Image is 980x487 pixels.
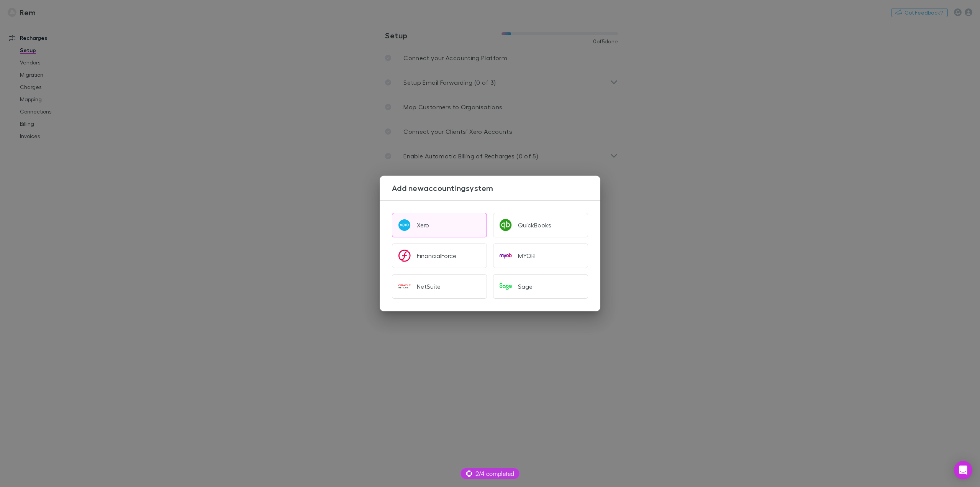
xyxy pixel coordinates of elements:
[417,252,456,260] div: FinancialForce
[398,219,411,231] img: Xero's Logo
[500,280,512,293] img: Sage's Logo
[392,213,487,237] button: Xero
[392,274,487,299] button: NetSuite
[392,243,487,268] button: FinancialForce
[518,252,535,260] div: MYOB
[493,274,588,299] button: Sage
[518,283,533,290] div: Sage
[493,213,588,237] button: QuickBooks
[954,461,972,479] div: Open Intercom Messenger
[500,219,512,231] img: QuickBooks's Logo
[398,280,411,293] img: NetSuite's Logo
[392,183,600,192] h3: Add new accounting system
[398,250,411,262] img: FinancialForce's Logo
[493,243,588,268] button: MYOB
[518,221,551,229] div: QuickBooks
[417,221,429,229] div: Xero
[500,250,512,262] img: MYOB's Logo
[417,283,441,290] div: NetSuite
